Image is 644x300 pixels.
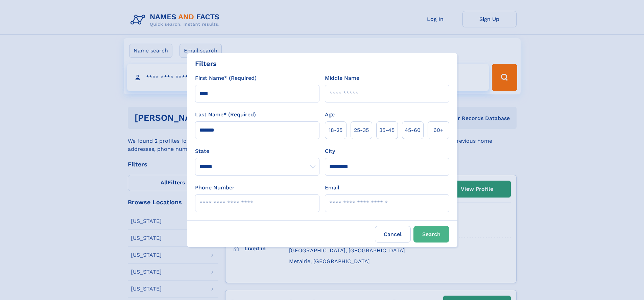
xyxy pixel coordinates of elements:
[379,126,395,134] span: 35‑45
[325,74,359,82] label: Middle Name
[195,59,217,69] div: Filters
[195,184,235,192] label: Phone Number
[195,111,256,119] label: Last Name* (Required)
[413,226,449,243] button: Search
[195,147,319,155] label: State
[433,126,444,134] span: 60+
[405,126,421,134] span: 45‑60
[354,126,369,134] span: 25‑35
[329,126,342,134] span: 18‑25
[375,226,411,243] label: Cancel
[325,111,335,119] label: Age
[195,74,257,82] label: First Name* (Required)
[325,184,339,192] label: Email
[325,147,335,155] label: City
